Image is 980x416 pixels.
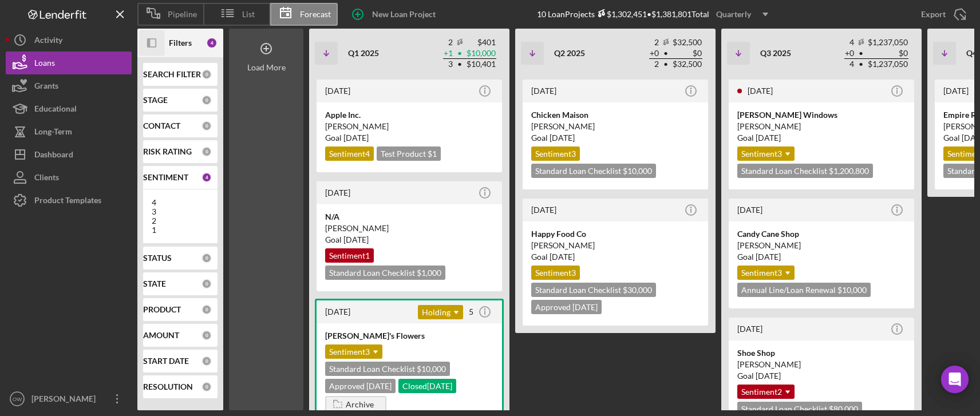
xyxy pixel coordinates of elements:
div: Dashboard [34,143,73,169]
div: Standard Loan Checklist [325,266,445,280]
div: 5 [469,307,473,316]
div: [PERSON_NAME] [737,121,906,132]
button: New Loan Project [343,3,447,26]
time: 2025-05-07 21:46 [325,307,350,316]
span: Goal [737,371,781,381]
time: 2025-05-20 18:41 [748,86,773,96]
time: 2025-06-18 19:47 [737,324,762,334]
div: Closed [DATE] [398,379,456,393]
td: + 0 [649,48,659,59]
b: SENTIMENT [143,173,188,182]
div: New Loan Project [372,3,436,26]
div: Sentiment 1 [325,248,374,263]
span: • [456,61,463,68]
a: [DATE]N/A[PERSON_NAME]Goal [DATE]Sentiment1Standard Loan Checklist $1,000 [315,180,504,293]
span: Goal [737,252,781,262]
span: Goal [325,133,369,142]
div: Sentiment 3 [737,266,795,280]
div: Candy Cane Shop [737,228,906,240]
a: Grants [6,74,132,97]
b: Q3 2025 [760,48,791,58]
span: Forecast [300,10,331,19]
td: $0 [672,48,702,59]
td: 4 [844,37,855,48]
span: $1,000 [417,268,441,278]
b: SEARCH FILTER [143,70,201,79]
td: + 1 [443,48,453,59]
button: Clients [6,166,132,189]
span: $1 [428,149,437,159]
div: Sentiment 2 [737,385,795,399]
div: Sentiment 3 [737,146,795,161]
b: CONTACT [143,121,180,130]
div: 0 [201,382,212,392]
div: Archive [346,396,374,413]
td: $1,237,050 [867,37,908,48]
span: Goal [531,252,575,262]
span: $80,000 [829,404,858,414]
div: 0 [201,146,212,157]
td: $32,500 [672,37,702,48]
div: Chicken Maison [531,109,700,121]
span: • [857,61,864,68]
div: 10 Loan Projects • $1,381,801 Total [537,6,775,23]
button: Export [910,3,974,26]
div: Test Product [377,146,441,161]
b: STATE [143,279,166,288]
span: $10,000 [837,285,867,295]
div: 4 [152,198,209,207]
span: Goal [531,133,575,142]
div: Sentiment 4 [325,146,374,161]
td: 2 [649,37,659,48]
div: 0 [201,304,212,315]
b: Q2 2025 [554,48,585,58]
div: 0 [201,253,212,263]
b: Q1 2025 [348,48,379,58]
td: $10,000 [466,48,496,59]
b: RESOLUTION [143,382,193,391]
div: Quarterly [716,6,751,23]
div: $1,302,451 [595,9,647,19]
td: $1,237,050 [867,59,908,70]
div: 1 [152,225,209,235]
button: Long-Term [6,120,132,143]
div: [PERSON_NAME] [531,121,700,132]
td: 2 [649,59,659,70]
b: AMOUNT [143,331,179,340]
button: OW[PERSON_NAME] [6,387,132,410]
button: Quarterly [709,6,775,23]
div: Holding [418,305,463,319]
td: 4 [844,59,855,70]
span: Goal [325,235,369,244]
div: Load More [247,63,286,72]
a: [DATE]Apple Inc.[PERSON_NAME]Goal [DATE]Sentiment4Test Product $1 [315,78,504,174]
div: [PERSON_NAME] [325,121,493,132]
div: Sentiment 3 [325,344,382,359]
time: 03/30/2025 [343,133,369,142]
div: 0 [201,330,212,340]
time: 2024-10-09 13:25 [325,86,350,96]
div: [PERSON_NAME] [531,240,700,251]
button: Dashboard [6,143,132,166]
div: [PERSON_NAME] [737,359,906,370]
b: PRODUCT [143,305,181,314]
div: Standard Loan Checklist [737,164,873,178]
span: • [456,50,463,57]
time: 2024-12-19 20:26 [325,188,350,197]
button: Archive [325,396,386,413]
div: Grants [34,74,58,100]
div: [PERSON_NAME] Windows [737,109,906,121]
span: Goal [737,133,781,142]
div: Approved [DATE] [531,300,602,314]
button: Loans [6,51,132,74]
div: Standard Loan Checklist [531,164,656,178]
div: 4 [206,37,218,49]
b: STAGE [143,96,168,105]
div: Export [921,3,946,26]
b: STATUS [143,253,172,263]
div: Sentiment 3 [531,146,580,161]
time: 2025-08-20 18:30 [943,86,969,96]
button: Educational [6,97,132,120]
